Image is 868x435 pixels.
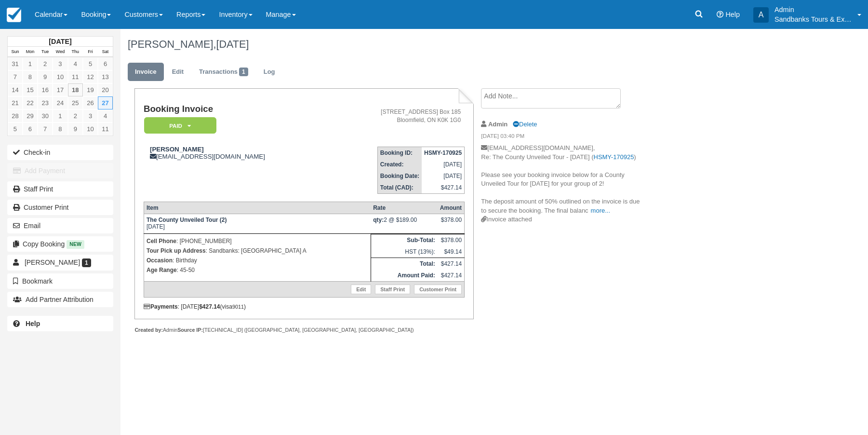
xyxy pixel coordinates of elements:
[256,63,282,82] a: Log
[375,285,410,294] a: Staff Print
[83,122,98,136] a: 10
[371,234,438,246] th: Sub-Total:
[83,96,98,109] a: 26
[23,57,38,70] a: 1
[53,122,67,136] a: 8
[440,217,462,231] div: $378.00
[147,256,368,265] p: : Birthday
[753,7,769,23] div: A
[53,57,67,70] a: 3
[7,8,21,22] img: checkfront-main-nav-mini-logo.png
[481,132,643,143] em: [DATE] 03:40 PM
[371,214,438,234] td: 2 @ $189.00
[147,267,177,273] strong: Age Range
[26,320,40,327] b: Help
[438,246,465,258] td: $49.14
[38,57,53,70] a: 2
[422,159,465,170] td: [DATE]
[422,170,465,182] td: [DATE]
[68,70,83,83] a: 11
[144,146,330,160] div: [EMAIL_ADDRESS][DOMAIN_NAME]
[98,122,113,136] a: 11
[481,215,643,224] div: Invoice attached
[25,258,80,266] span: [PERSON_NAME]
[371,270,438,282] th: Amount Paid:
[82,258,91,267] span: 1
[373,217,384,223] strong: qty
[422,182,465,194] td: $427.14
[8,109,23,122] a: 28
[144,117,216,134] em: Paid
[8,47,23,57] th: Sun
[8,83,23,96] a: 14
[53,47,67,57] th: Wed
[38,109,53,122] a: 30
[594,153,634,161] a: HSMY-170925
[98,47,113,57] th: Sat
[147,246,368,256] p: : Sandbanks: [GEOGRAPHIC_DATA] A
[53,109,67,122] a: 1
[147,257,173,264] strong: Occasion
[68,83,83,96] a: 18
[377,159,422,170] th: Created:
[177,327,203,333] strong: Source IP:
[128,63,164,82] a: Invoice
[23,83,38,96] a: 15
[147,217,227,223] strong: The County Unveiled Tour (2)
[83,47,98,57] th: Fri
[7,255,113,270] a: [PERSON_NAME] 1
[438,234,465,246] td: $378.00
[144,303,465,310] div: : [DATE] (visa )
[334,108,461,124] address: [STREET_ADDRESS] Box 185 Bloomfield, ON K0K 1G0
[68,57,83,70] a: 4
[7,200,113,215] a: Customer Print
[144,202,371,214] th: Item
[98,96,113,109] a: 27
[7,181,113,197] a: Staff Print
[53,70,67,83] a: 10
[216,38,249,50] span: [DATE]
[38,47,53,57] th: Tue
[147,247,206,254] strong: Tour Pick up Address
[83,109,98,122] a: 3
[38,96,53,109] a: 23
[53,96,67,109] a: 24
[98,83,113,96] a: 20
[775,14,852,24] p: Sandbanks Tours & Experiences
[438,258,465,270] td: $427.14
[481,144,643,215] p: [EMAIL_ADDRESS][DOMAIN_NAME], Re: The County Unveiled Tour - [DATE] ( ) Please see your booking i...
[775,5,852,14] p: Admin
[199,303,220,310] strong: $427.14
[128,39,764,50] h1: [PERSON_NAME],
[23,109,38,122] a: 29
[68,96,83,109] a: 25
[424,150,462,156] strong: HSMY-170925
[49,38,71,45] strong: [DATE]
[8,57,23,70] a: 31
[438,202,465,214] th: Amount
[438,270,465,282] td: $427.14
[232,304,244,310] small: 9011
[8,96,23,109] a: 21
[488,121,507,128] strong: Admin
[351,285,371,294] a: Edit
[53,83,67,96] a: 17
[7,163,113,178] button: Add Payment
[717,11,723,18] i: Help
[68,122,83,136] a: 9
[23,47,38,57] th: Mon
[7,145,113,160] button: Check-in
[38,122,53,136] a: 7
[377,182,422,194] th: Total (CAD):
[144,117,213,135] a: Paid
[150,146,204,153] strong: [PERSON_NAME]
[7,218,113,233] button: Email
[8,122,23,136] a: 5
[83,57,98,70] a: 5
[134,326,473,334] div: Admin [TECHNICAL_ID] ([GEOGRAPHIC_DATA], [GEOGRAPHIC_DATA], [GEOGRAPHIC_DATA])
[144,303,178,310] strong: Payments
[513,121,537,128] a: Delete
[98,70,113,83] a: 13
[192,63,255,82] a: Transactions1
[7,273,113,289] button: Bookmark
